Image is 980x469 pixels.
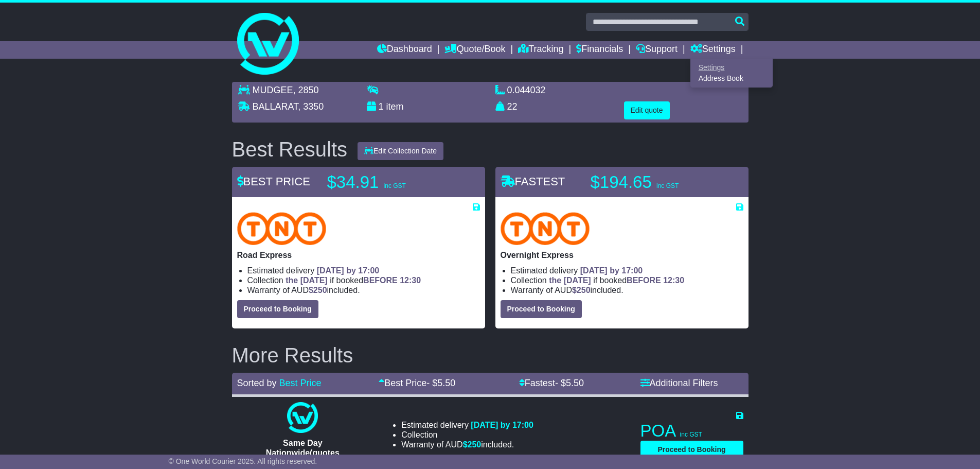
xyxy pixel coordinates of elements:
span: $ [572,286,591,294]
span: - $ [555,378,584,388]
li: Warranty of AUD included. [247,285,480,295]
li: Warranty of AUD included. [511,285,743,295]
a: Best Price- $5.50 [379,378,455,388]
span: , 3350 [298,101,324,112]
li: Warranty of AUD included. [401,440,533,449]
li: Collection [247,275,480,285]
span: 22 [507,101,518,112]
p: Overnight Express [501,250,743,260]
button: Edit quote [624,101,670,119]
span: [DATE] by 17:00 [580,266,643,275]
span: BEST PRICE [237,175,310,188]
img: TNT Domestic: Overnight Express [501,212,590,245]
span: Sorted by [237,378,277,388]
img: One World Courier: Same Day Nationwide(quotes take 0.5-1 hour) [287,402,318,433]
span: Same Day Nationwide(quotes take 0.5-1 hour) [266,439,340,467]
span: 5.50 [566,378,584,388]
div: Quote/Book [690,59,773,88]
span: 1 [379,101,384,112]
a: Quote/Book [444,41,505,59]
span: [DATE] by 17:00 [471,421,533,429]
span: if booked [286,276,421,285]
span: item [386,101,404,112]
button: Proceed to Booking [237,300,318,318]
span: inc GST [384,182,406,189]
li: Estimated delivery [511,266,743,275]
a: Support [636,41,678,59]
span: 0.044032 [507,85,546,95]
span: BEFORE [363,276,398,285]
a: Financials [576,41,623,59]
span: 12:30 [400,276,421,285]
p: $34.91 [327,172,456,193]
a: Additional Filters [640,378,718,388]
span: inc GST [656,182,679,189]
span: BEFORE [627,276,661,285]
span: , 2850 [293,85,319,95]
a: Settings [691,62,772,73]
span: © One World Courier 2025. All rights reserved. [169,457,317,465]
span: if booked [549,276,684,285]
a: Best Price [279,378,322,388]
button: Proceed to Booking [501,300,582,318]
a: Dashboard [377,41,432,59]
span: FASTEST [501,175,565,188]
div: Best Results [227,138,353,161]
span: $ [309,286,327,294]
span: the [DATE] [286,276,327,285]
li: Collection [401,430,533,440]
span: MUDGEE [253,85,293,95]
p: $194.65 [591,172,719,193]
a: Fastest- $5.50 [519,378,584,388]
span: $ [463,440,482,449]
h2: More Results [232,344,749,367]
span: 5.50 [437,378,455,388]
button: Proceed to Booking [640,441,743,459]
li: Estimated delivery [247,266,480,275]
span: - $ [426,378,455,388]
span: the [DATE] [549,276,591,285]
span: 250 [468,440,482,449]
span: 250 [313,286,327,294]
li: Collection [511,275,743,285]
span: 250 [577,286,591,294]
button: Edit Collection Date [358,142,443,160]
p: Road Express [237,250,480,260]
span: 12:30 [663,276,684,285]
p: POA [640,421,743,441]
a: Settings [690,41,736,59]
li: Estimated delivery [401,420,533,430]
span: BALLARAT [253,101,298,112]
span: inc GST [680,431,702,438]
a: Address Book [691,73,772,84]
img: TNT Domestic: Road Express [237,212,327,245]
a: Tracking [518,41,563,59]
span: [DATE] by 17:00 [317,266,380,275]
